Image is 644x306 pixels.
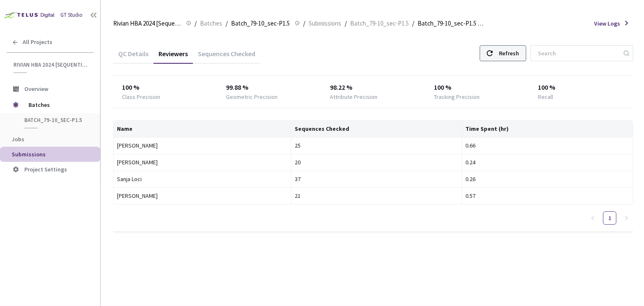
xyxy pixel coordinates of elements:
[23,39,52,46] span: All Projects
[114,121,291,137] th: Name
[295,191,459,200] div: 21
[345,18,347,29] li: /
[117,174,288,184] div: Sanja Loci
[330,83,417,93] div: 98.22 %
[12,135,24,143] span: Jobs
[434,83,521,93] div: 100 %
[200,18,222,29] span: Batches
[586,211,600,225] li: Previous Page
[117,141,288,150] div: [PERSON_NAME]
[538,93,553,101] div: Recall
[412,18,414,29] li: /
[153,49,193,64] div: Reviewers
[620,211,633,225] li: Next Page
[226,18,228,29] li: /
[350,18,409,29] span: Batch_79-10_sec-P1.5
[586,211,600,225] button: left
[24,166,67,173] span: Project Settings
[418,18,486,29] span: Batch_79-10_sec-P1.5 QC - [DATE]
[465,158,629,167] div: 0.24
[465,191,629,200] div: 0.57
[122,93,160,101] div: Class Precision
[13,61,88,68] span: Rivian HBA 2024 [Sequential]
[12,150,46,158] span: Submissions
[24,117,86,124] span: Batch_79-10_sec-P1.5
[231,18,290,29] span: Batch_79-10_sec-P1.5
[624,215,629,220] span: right
[226,83,313,93] div: 99.88 %
[117,158,288,167] div: [PERSON_NAME]
[295,174,459,184] div: 37
[303,18,305,29] li: /
[295,158,459,167] div: 20
[434,93,480,101] div: Tracking Precision
[620,211,633,225] button: right
[330,93,377,101] div: Attribute Precision
[348,18,410,28] a: Batch_79-10_sec-P1.5
[603,212,616,224] a: 1
[465,141,629,150] div: 0.66
[113,18,181,29] span: Rivian HBA 2024 [Sequential]
[465,174,629,184] div: 0.26
[193,49,260,64] div: Sequences Checked
[538,83,625,93] div: 100 %
[117,191,288,200] div: [PERSON_NAME]
[291,121,462,137] th: Sequences Checked
[309,18,341,29] span: Submissions
[594,19,620,28] span: View Logs
[198,18,224,28] a: Batches
[499,46,519,61] div: Refresh
[603,211,616,225] li: 1
[226,93,278,101] div: Geometric Precision
[29,96,86,113] span: Batches
[60,11,83,19] div: GT Studio
[24,85,48,93] span: Overview
[122,83,209,93] div: 100 %
[462,121,633,137] th: Time Spent (hr)
[307,18,343,28] a: Submissions
[295,141,459,150] div: 25
[533,46,622,61] input: Search
[590,215,595,220] span: left
[195,18,197,29] li: /
[113,49,153,64] div: QC Details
